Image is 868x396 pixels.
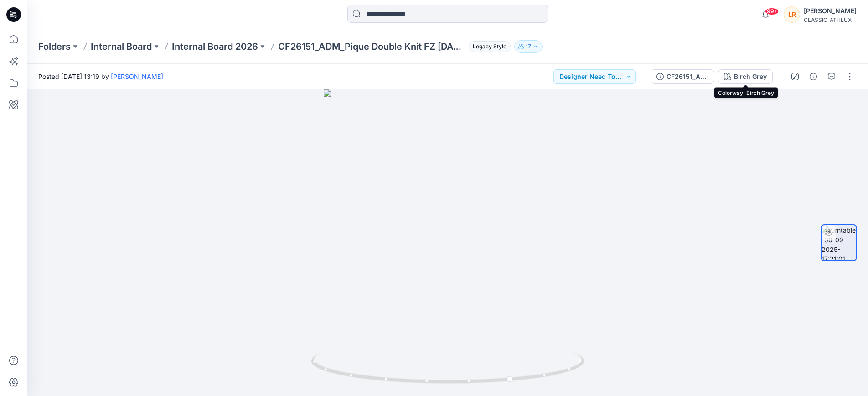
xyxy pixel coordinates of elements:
a: Internal Board 2026 [172,40,258,53]
span: Legacy Style [469,41,511,52]
a: [PERSON_NAME] [111,73,163,80]
button: Details [806,69,821,84]
img: turntable-30-09-2025-17:21:01 [821,225,856,260]
p: CF26151_ADM_Pique Double Knit FZ [DATE] [278,40,465,53]
div: [PERSON_NAME] [804,5,857,16]
a: Folders [38,40,71,53]
a: Internal Board [91,40,152,53]
p: 17 [526,42,531,52]
button: Legacy Style [465,40,511,53]
div: CF26151_ADM_Pique Double Knit FZ [DATE] [666,72,708,82]
button: 17 [514,40,542,53]
div: CLASSIC_ATHLUX [804,16,857,23]
div: Birch Grey [734,72,767,82]
button: Birch Grey [718,69,773,84]
span: Posted [DATE] 13:19 by [38,72,163,81]
span: 99+ [765,8,779,15]
button: CF26151_ADM_Pique Double Knit FZ [DATE] [651,69,714,84]
div: LR [784,6,800,23]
